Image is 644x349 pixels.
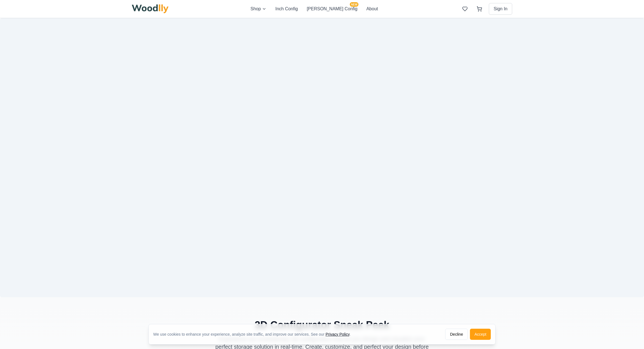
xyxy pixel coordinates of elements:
[132,4,169,13] img: Woodlly
[275,6,298,12] button: Inch Config
[489,3,512,15] button: Sign In
[153,331,355,337] div: We use cookies to enhance your experience, analyze site traffic, and improve our services. See our .
[132,320,512,331] h2: 3D Configurator Sneak Peek
[470,329,491,340] button: Accept
[307,6,357,12] button: [PERSON_NAME] ConfigNEW
[326,332,350,336] a: Privacy Policy
[350,2,358,7] span: NEW
[251,6,266,12] button: Shop
[445,329,468,340] button: Decline
[366,6,378,12] button: About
